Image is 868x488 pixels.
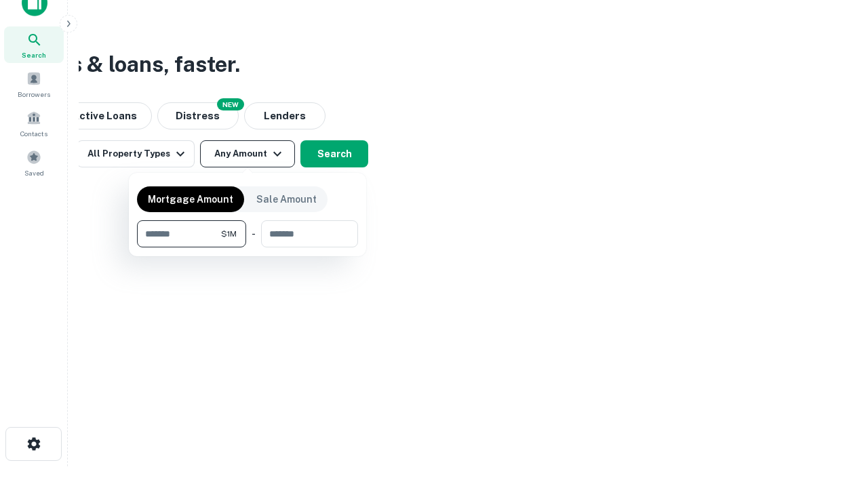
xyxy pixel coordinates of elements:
iframe: Chat Widget [800,380,868,445]
p: Sale Amount [256,192,317,207]
p: Mortgage Amount [148,192,233,207]
div: - [252,220,256,247]
span: $1M [221,228,237,240]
